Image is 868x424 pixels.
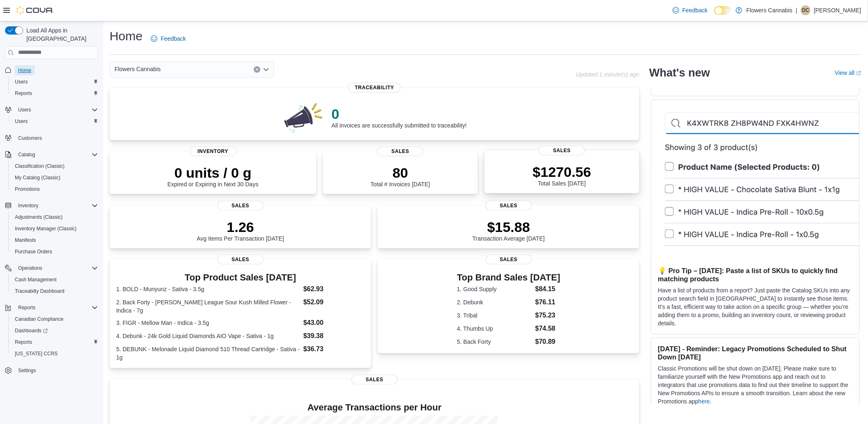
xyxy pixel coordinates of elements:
a: Dashboards [12,326,51,336]
a: Settings [15,366,39,375]
dt: 2. Back Forty - [PERSON_NAME] League Sour Kush Milled Flower - Indica - 7g [116,298,300,315]
span: Users [15,105,98,115]
div: Total Sales [DATE] [533,164,591,187]
button: Reports [8,88,101,99]
span: Users [12,116,98,126]
span: Traceabilty Dashboard [12,286,98,296]
p: Classic Promotions will be shut down on [DATE]. Please make sure to familiarize yourself with the... [658,364,853,405]
p: Updated 1 minute(s) ago [576,71,639,78]
button: Users [2,104,101,116]
span: Reports [12,88,98,98]
img: 0 [282,101,325,134]
span: Purchase Orders [12,247,98,257]
a: Home [15,65,35,75]
span: Inventory [15,201,98,211]
h3: 💡 Pro Tip – [DATE]: Paste a list of SKUs to quickly find matching products [658,266,853,283]
button: Reports [15,303,39,313]
span: Feedback [683,6,708,14]
a: Users [12,77,31,87]
span: Classification (Classic) [12,161,98,171]
dd: $62.93 [303,284,365,294]
button: Settings [2,364,101,376]
button: My Catalog (Classic) [8,172,101,183]
a: Feedback [147,30,189,47]
a: Traceabilty Dashboard [12,286,68,296]
span: Classification (Classic) [15,163,65,169]
a: Cash Management [12,275,60,285]
a: Customers [15,133,45,143]
span: Sales [351,375,398,385]
span: Cash Management [15,276,56,283]
button: [US_STATE] CCRS [8,348,101,359]
span: My Catalog (Classic) [12,173,98,183]
a: Dashboards [8,325,101,336]
h3: Top Brand Sales [DATE] [457,273,560,283]
span: Sales [486,201,532,211]
button: Classification (Classic) [8,160,101,172]
span: Reports [15,339,32,345]
dt: 1. BOLD - Munyunz - Sativa - 3.5g [116,285,300,293]
button: Canadian Compliance [8,313,101,325]
a: Feedback [669,2,711,19]
span: Settings [18,367,36,374]
dd: $75.23 [536,310,561,320]
div: Transaction Average [DATE] [473,219,545,242]
button: Inventory [2,200,101,211]
dd: $36.73 [303,344,365,354]
span: DC [802,5,809,15]
span: Sales [218,201,264,211]
a: Inventory Manager (Classic) [12,224,80,234]
button: Open list of options [263,66,269,73]
dd: $84.15 [536,284,561,294]
a: [US_STATE] CCRS [12,349,61,359]
span: Users [15,79,28,85]
span: Manifests [12,235,98,245]
span: Reports [15,303,98,313]
button: Home [2,64,101,76]
p: Have a list of products from a report? Just paste the Catalog SKUs into any product search field ... [658,286,853,327]
button: Catalog [2,149,101,160]
span: Customers [15,133,98,143]
a: Reports [12,88,35,98]
span: Flowers Cannabis [115,64,161,74]
span: Cash Management [12,275,98,285]
button: Adjustments (Classic) [8,211,101,223]
nav: Complex example [5,61,98,398]
a: Documentation [668,82,707,88]
span: Users [18,107,31,113]
button: Manifests [8,234,101,246]
span: Catalog [15,150,98,160]
dd: $39.38 [303,331,365,341]
span: Sales [486,255,532,264]
a: My Catalog (Classic) [12,173,64,183]
button: Reports [2,302,101,313]
a: Promotions [12,184,43,194]
span: Adjustments (Classic) [15,214,63,220]
div: Dikshant Chauhan [801,5,811,15]
span: Adjustments (Classic) [12,212,98,222]
span: Inventory Manager (Classic) [15,225,77,232]
dd: $43.00 [303,318,365,328]
button: Customers [2,132,101,144]
h2: What's new [649,66,710,79]
span: Inventory Manager (Classic) [12,224,98,234]
span: [US_STATE] CCRS [15,350,58,357]
button: Purchase Orders [8,246,101,257]
dt: 5. Back Forty [457,338,532,346]
span: Manifests [15,237,36,243]
div: Total # Invoices [DATE] [371,165,430,188]
p: 0 units / 0 g [167,165,258,181]
span: Reports [12,337,98,347]
button: Traceabilty Dashboard [8,285,101,297]
button: Promotions [8,183,101,195]
button: Catalog [15,150,38,160]
dd: $52.09 [303,297,365,307]
button: Inventory [15,201,42,211]
span: Dashboards [12,326,98,336]
span: Feedback [161,35,186,43]
div: Avg Items Per Transaction [DATE] [197,219,284,242]
button: Users [15,105,34,115]
span: Users [15,118,28,125]
button: Inventory Manager (Classic) [8,223,101,234]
